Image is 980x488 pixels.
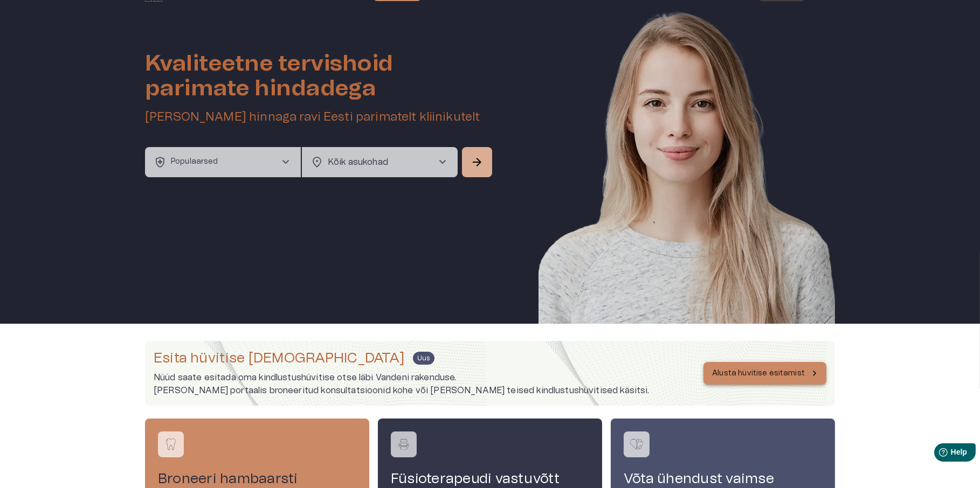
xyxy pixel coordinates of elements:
h4: Esita hüvitise [DEMOGRAPHIC_DATA] [154,350,404,367]
p: Kõik asukohad [328,156,419,169]
span: arrow_forward [471,156,484,169]
span: location_on [310,156,323,169]
p: Alusta hüvitise esitamist [712,368,805,379]
span: chevron_right [436,156,449,169]
p: Populaarsed [171,156,218,168]
h5: [PERSON_NAME] hinnaga ravi Eesti parimatelt kliinikutelt [145,109,494,125]
button: Search [462,147,492,177]
p: Nüüd saate esitada oma kindlustushüvitise otse läbi Vandeni rakenduse. [154,371,650,384]
img: Woman smiling [539,8,835,356]
h1: Kvaliteetne tervishoid parimate hindadega [145,51,494,101]
img: Broneeri hambaarsti konsultatsioon logo [163,436,179,452]
iframe: Help widget launcher [896,439,980,469]
h4: Füsioterapeudi vastuvõtt [391,470,589,487]
button: Alusta hüvitise esitamist [703,362,826,385]
button: health_and_safetyPopulaarsedchevron_right [145,147,301,177]
span: health_and_safety [154,156,167,169]
img: Võta ühendust vaimse tervise spetsialistiga logo [629,436,645,452]
span: Uus [413,352,434,365]
p: [PERSON_NAME] portaalis broneeritud konsultatsioonid kohe või [PERSON_NAME] teised kindlustushüvi... [154,384,650,397]
span: chevron_right [279,156,292,169]
img: Füsioterapeudi vastuvõtt logo [396,436,412,452]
